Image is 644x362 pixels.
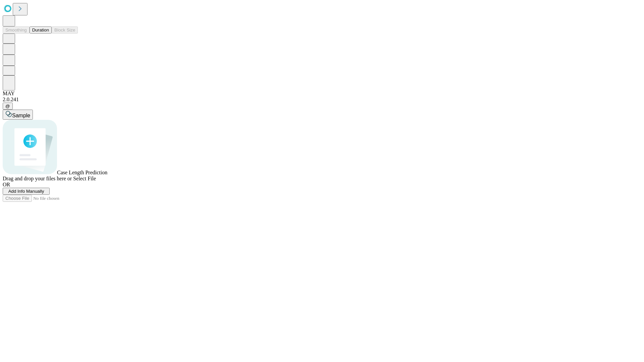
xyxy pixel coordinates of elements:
[73,176,96,181] span: Select File
[3,97,641,103] div: 2.0.241
[3,26,30,34] button: Smoothing
[3,188,50,195] button: Add Info Manually
[8,189,44,194] span: Add Info Manually
[3,182,10,187] span: OR
[3,103,13,110] button: @
[52,26,78,34] button: Block Size
[30,26,52,34] button: Duration
[12,113,30,118] span: Sample
[57,170,107,175] span: Case Length Prediction
[5,104,10,109] span: @
[3,176,72,181] span: Drag and drop your files here or
[3,90,641,97] div: MAY
[3,110,33,120] button: Sample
